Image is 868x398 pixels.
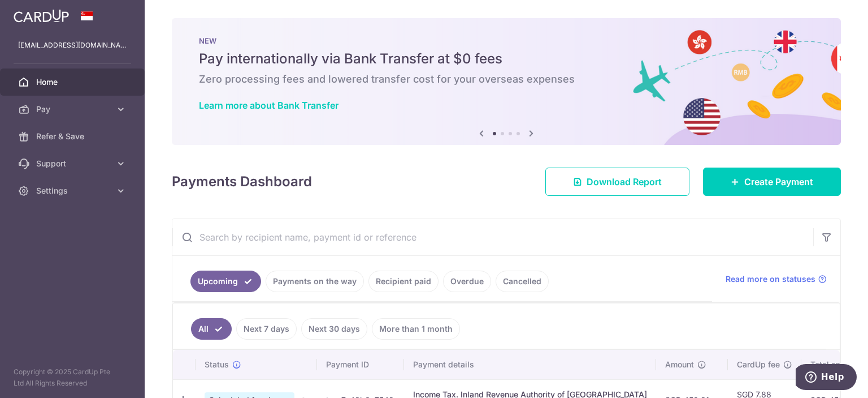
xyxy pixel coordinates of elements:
[496,271,549,292] a: Cancelled
[726,273,815,285] span: Read more on statuses
[172,219,813,255] input: Search by recipient name, payment id or reference
[317,350,404,379] th: Payment ID
[737,359,780,370] span: CardUp fee
[726,273,827,285] a: Read more on statuses
[266,271,364,292] a: Payments on the way
[443,271,491,292] a: Overdue
[404,350,656,379] th: Payment details
[545,168,689,196] a: Download Report
[14,9,69,23] img: CardUp
[36,131,111,142] span: Refer & Save
[301,318,367,340] a: Next 30 days
[199,36,814,45] p: NEW
[703,168,841,196] a: Create Payment
[744,175,813,189] span: Create Payment
[36,158,111,169] span: Support
[205,359,229,370] span: Status
[18,40,127,51] p: [EMAIL_ADDRESS][DOMAIN_NAME]
[372,318,460,340] a: More than 1 month
[199,72,814,86] h6: Zero processing fees and lowered transfer cost for your overseas expenses
[796,364,857,392] iframe: Opens a widget where you can find more information
[810,359,848,370] span: Total amt.
[36,76,111,88] span: Home
[199,50,814,68] h5: Pay internationally via Bank Transfer at $0 fees
[236,318,297,340] a: Next 7 days
[36,185,111,196] span: Settings
[587,175,662,189] span: Download Report
[199,100,338,111] a: Learn more about Bank Transfer
[368,271,439,292] a: Recipient paid
[172,172,312,192] h4: Payments Dashboard
[191,318,232,340] a: All
[665,359,694,370] span: Amount
[190,271,261,292] a: Upcoming
[172,18,841,145] img: Bank transfer banner
[36,104,111,115] span: Pay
